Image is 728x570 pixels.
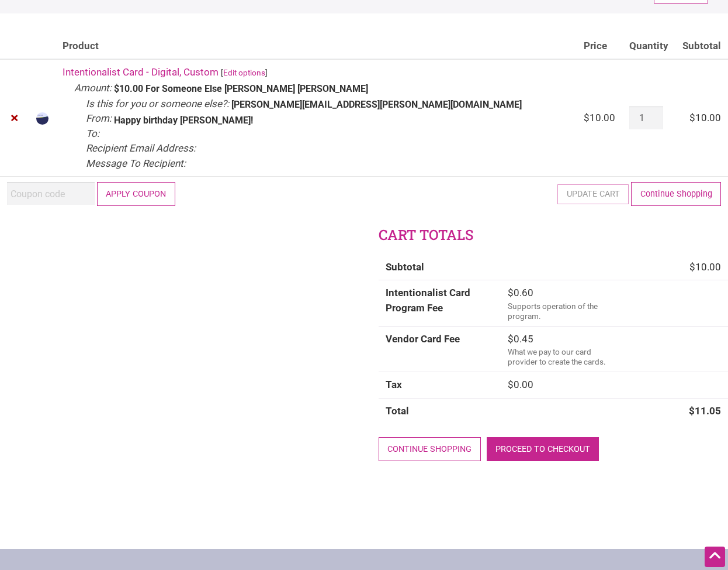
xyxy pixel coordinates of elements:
[379,437,481,461] a: Continue shopping
[221,68,268,77] small: [ ]
[297,84,368,94] p: [PERSON_NAME]
[63,66,219,78] a: Intentionalist Card - Digital, Custom
[508,333,533,345] bdi: 0.45
[622,33,675,60] th: Quantity
[689,405,721,417] bdi: 11.05
[379,326,501,372] th: Vendor Card Fee
[508,287,514,298] span: $
[231,100,522,109] p: [PERSON_NAME][EMAIL_ADDRESS][PERSON_NAME][DOMAIN_NAME]
[705,547,725,567] div: Scroll Back to Top
[508,347,606,366] small: What we pay to our card provider to create the cards.
[577,33,622,60] th: Price
[379,398,501,424] th: Total
[379,280,501,326] th: Intentionalist Card Program Fee
[508,333,514,345] span: $
[223,68,265,77] a: Edit options
[86,156,186,171] dt: Message To Recipient:
[376,468,553,500] iframe: Secure express checkout frame
[86,141,196,156] dt: Recipient Email Address:
[56,33,577,60] th: Product
[675,33,728,60] th: Subtotal
[584,112,615,123] bdi: 10.00
[631,182,721,206] a: Continue Shopping
[379,372,501,398] th: Tax
[508,379,514,390] span: $
[508,379,533,390] bdi: 0.00
[7,182,95,205] input: Coupon code
[487,437,599,461] a: Proceed to checkout
[689,405,695,417] span: $
[114,84,143,94] p: $10.00
[379,255,501,280] th: Subtotal
[86,111,112,126] dt: From:
[74,81,112,96] dt: Amount:
[689,112,695,123] span: $
[689,112,721,123] bdi: 10.00
[508,287,533,298] bdi: 0.60
[689,261,695,273] span: $
[224,84,295,94] p: [PERSON_NAME]
[584,112,590,123] span: $
[97,182,175,206] button: Apply coupon
[114,116,253,125] p: Happy birthday [PERSON_NAME]!
[36,112,48,125] img: Intentionalist Card
[689,261,721,273] bdi: 10.00
[7,111,22,126] a: Remove Intentionalist Card - Digital, Custom from cart
[629,107,663,129] input: Product quantity
[86,126,99,142] dt: To:
[508,301,598,321] small: Supports operation of the program.
[145,84,222,94] p: For Someone Else
[557,184,629,204] button: Update cart
[86,97,229,112] dt: Is this for you or someone else?:
[379,225,728,245] h2: Cart totals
